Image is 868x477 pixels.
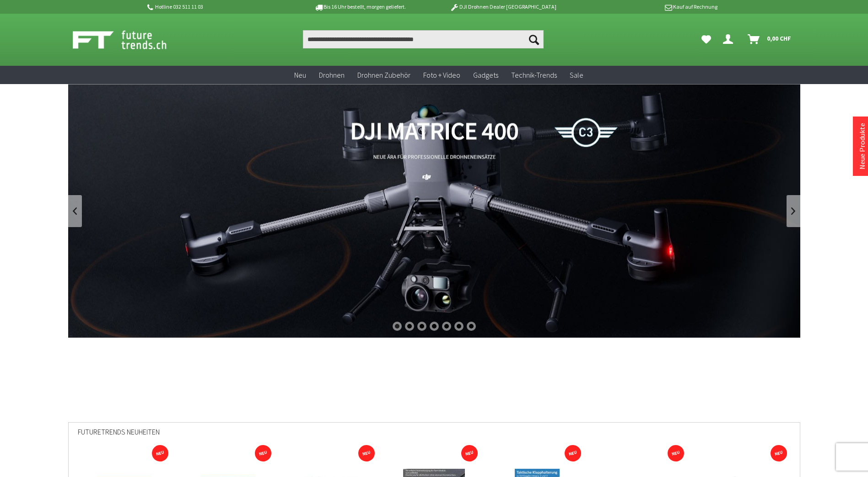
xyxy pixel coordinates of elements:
[454,322,464,331] div: 6
[357,70,410,79] span: Drohnen Zubehör
[146,1,289,12] p: Hotline 032 511 11 03
[505,66,563,85] a: Technik-Trends
[563,66,590,85] a: Sale
[405,322,414,331] div: 2
[473,70,498,79] span: Gadgets
[570,70,583,79] span: Sale
[417,322,426,331] div: 3
[511,70,557,79] span: Technik-Trends
[719,30,740,48] a: Dein Konto
[313,66,351,85] a: Drohnen
[423,70,460,79] span: Foto + Video
[303,30,544,48] input: Produkt, Marke, Kategorie, EAN, Artikelnummer…
[393,322,402,331] div: 1
[78,423,791,448] div: Futuretrends Neuheiten
[294,70,306,79] span: Neu
[73,28,187,51] img: Shop Futuretrends - zur Startseite wechseln
[430,322,439,331] div: 4
[857,123,867,170] a: Neue Produkte
[68,84,800,338] a: DJI Matrice 400
[767,31,791,46] span: 0,00 CHF
[575,1,717,12] p: Kauf auf Rechnung
[417,66,467,85] a: Foto + Video
[319,70,345,79] span: Drohnen
[289,1,431,12] p: Bis 16 Uhr bestellt, morgen geliefert.
[288,66,313,85] a: Neu
[442,322,451,331] div: 5
[467,66,505,85] a: Gadgets
[697,30,716,48] a: Meine Favoriten
[431,1,574,12] p: DJI Drohnen Dealer [GEOGRAPHIC_DATA]
[351,66,417,85] a: Drohnen Zubehör
[467,322,476,331] div: 7
[524,30,544,48] button: Suchen
[744,30,796,48] a: Warenkorb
